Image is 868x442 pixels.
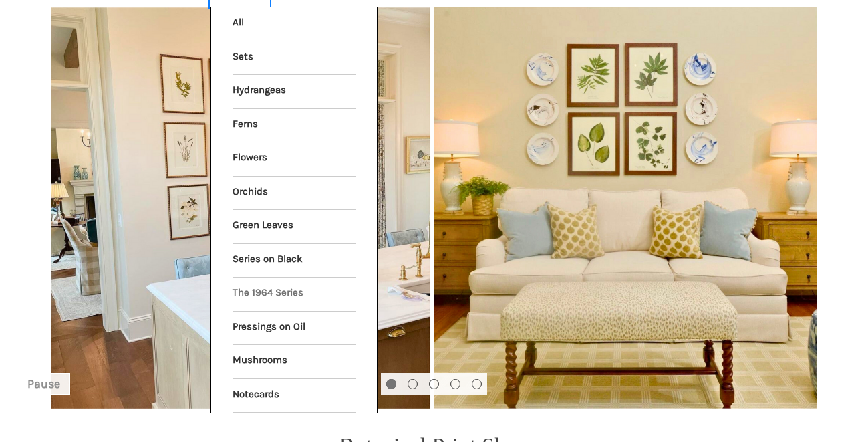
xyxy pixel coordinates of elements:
a: Notecards [233,379,356,413]
button: Go to slide 1 of 5, active [386,379,396,389]
a: Orchids [233,177,356,210]
a: Green Leaves [233,210,356,243]
a: Pressings on Oil [233,312,356,345]
button: Go to slide 2 of 5 [408,379,418,389]
a: Flowers [233,142,356,176]
button: Go to slide 3 of 5 [429,379,439,389]
a: Sets [233,41,356,75]
a: Series on Black [233,244,356,278]
a: Mushrooms [233,345,356,378]
a: Hydrangeas [233,75,356,108]
button: Pause carousel [17,373,70,395]
button: Go to slide 5 of 5 [472,379,482,389]
a: Ferns [233,109,356,142]
button: Go to slide 4 of 5 [450,379,460,389]
a: The 1964 Series [233,278,356,311]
